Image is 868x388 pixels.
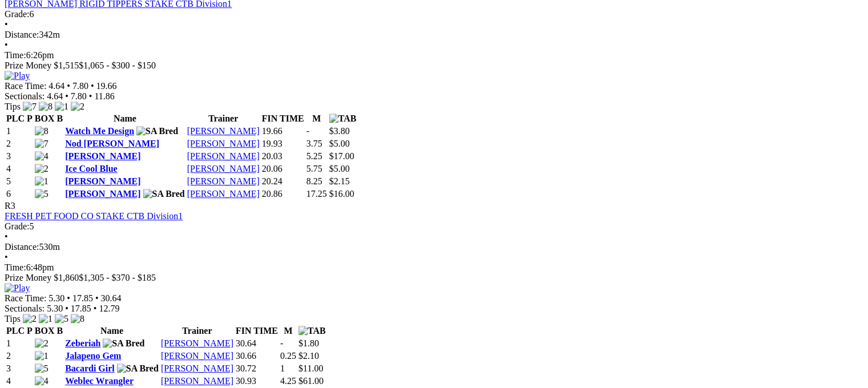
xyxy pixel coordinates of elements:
[261,188,305,200] td: 20.86
[35,114,55,123] span: BOX
[65,151,140,161] a: [PERSON_NAME]
[6,114,25,123] span: PLC
[39,314,53,324] img: 1
[280,325,297,337] th: M
[5,293,46,303] span: Race Time:
[298,326,326,336] img: TAB
[298,363,323,373] span: $11.00
[56,326,63,336] span: B
[306,151,322,161] text: 5.25
[56,114,63,123] span: B
[55,314,68,324] img: 5
[187,139,260,148] a: [PERSON_NAME]
[6,338,33,349] td: 1
[94,91,114,101] span: 11.86
[6,138,33,149] td: 2
[280,376,296,386] text: 4.25
[5,252,8,262] span: •
[235,375,278,387] td: 30.93
[65,164,118,173] a: Ice Cool Blue
[35,351,49,361] img: 1
[6,151,33,162] td: 3
[5,221,863,232] div: 5
[5,232,8,241] span: •
[35,326,55,336] span: BOX
[161,338,233,348] a: [PERSON_NAME]
[5,262,26,272] span: Time:
[5,314,21,324] span: Tips
[64,325,159,337] th: Name
[65,139,159,148] a: Nod [PERSON_NAME]
[49,293,64,303] span: 5.30
[64,113,185,124] th: Name
[65,189,140,199] a: [PERSON_NAME]
[35,176,49,187] img: 1
[329,164,350,173] span: $5.00
[65,126,134,136] a: Watch Me Design
[35,139,49,149] img: 7
[306,189,327,199] text: 17.25
[5,71,30,81] img: Play
[79,60,156,70] span: $1,065 - $300 - $150
[65,91,68,101] span: •
[67,81,70,91] span: •
[5,40,8,50] span: •
[261,113,305,124] th: FIN TIME
[298,338,319,348] span: $1.80
[235,363,278,374] td: 30.72
[187,189,260,199] a: [PERSON_NAME]
[35,363,49,374] img: 5
[71,314,84,324] img: 8
[329,189,354,199] span: $16.00
[6,126,33,137] td: 1
[39,102,53,112] img: 8
[71,304,91,313] span: 17.85
[65,176,140,186] a: [PERSON_NAME]
[329,176,350,186] span: $2.15
[329,126,350,136] span: $3.80
[187,151,260,161] a: [PERSON_NAME]
[6,163,33,175] td: 4
[306,139,322,148] text: 3.75
[5,221,30,231] span: Grade:
[6,188,33,200] td: 6
[280,351,296,361] text: 0.25
[161,363,233,373] a: [PERSON_NAME]
[187,164,260,173] a: [PERSON_NAME]
[27,326,33,336] span: P
[306,164,322,173] text: 5.75
[91,81,94,91] span: •
[103,338,144,349] img: SA Bred
[99,304,119,313] span: 12.79
[261,126,305,137] td: 19.66
[306,176,322,186] text: 8.25
[5,81,46,91] span: Race Time:
[161,376,233,386] a: [PERSON_NAME]
[160,325,234,337] th: Trainer
[5,102,21,111] span: Tips
[5,273,863,283] div: Prize Money $1,860
[5,19,8,29] span: •
[101,293,122,303] span: 30.64
[72,293,93,303] span: 17.85
[6,326,25,336] span: PLC
[329,114,357,124] img: TAB
[298,376,324,386] span: $61.00
[117,363,159,374] img: SA Bred
[5,242,863,252] div: 530m
[5,9,863,19] div: 6
[329,151,354,161] span: $17.00
[67,293,70,303] span: •
[5,304,45,313] span: Sectionals:
[23,314,37,324] img: 2
[65,338,100,348] a: Zeberiah
[5,91,45,101] span: Sectionals:
[35,189,49,199] img: 5
[65,363,115,373] a: Bacardi Girl
[47,304,63,313] span: 5.30
[261,138,305,149] td: 19.93
[187,126,260,136] a: [PERSON_NAME]
[5,211,183,221] a: FRESH PET FOOD CO STAKE CTB Division1
[261,151,305,162] td: 20.03
[136,126,178,136] img: SA Bred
